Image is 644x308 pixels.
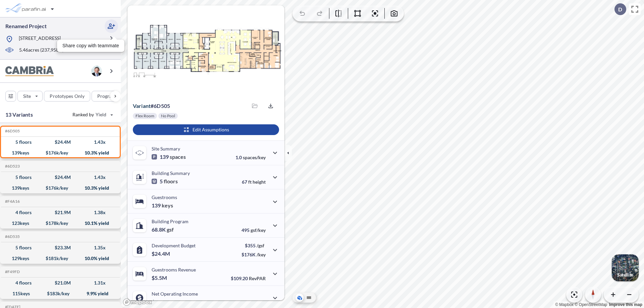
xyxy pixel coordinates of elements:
[617,272,633,278] p: Satellite
[91,66,102,76] img: user logo
[170,153,186,160] span: spaces
[44,91,90,102] button: Prototypes Only
[4,164,20,169] h5: Click to copy the code
[152,170,190,176] p: Building Summary
[609,302,642,307] a: Improve this map
[251,227,266,233] span: gsf/key
[152,250,171,257] p: $24.4M
[237,300,266,305] p: 45.0%
[4,234,20,239] h5: Click to copy the code
[612,254,639,281] img: Switcher Image
[62,42,119,49] p: Share copy with teammate
[4,129,20,133] h5: Click to copy the code
[123,298,152,306] a: Mapbox homepage
[92,91,128,102] button: Program
[152,194,177,200] p: Guestrooms
[305,294,313,302] button: Site Plan
[152,202,173,209] p: 139
[50,93,85,100] p: Prototypes Only
[133,103,151,109] span: Variant
[152,226,174,233] p: 68.8K
[152,291,198,297] p: Net Operating Income
[618,6,622,12] p: D
[257,252,266,257] span: /key
[96,111,107,118] span: Yield
[152,219,189,224] p: Building Program
[164,178,178,185] span: floors
[296,294,304,302] button: Aerial View
[241,252,266,257] p: $176K
[152,146,180,151] p: Site Summary
[152,178,178,185] p: 5
[67,109,117,120] button: Ranked by Yield
[19,47,64,54] p: 5.46 acres ( 237,958 sf)
[5,22,47,30] p: Renamed Project
[249,275,266,281] span: RevPAR
[5,66,54,76] img: BrandImage
[257,243,264,248] span: /gsf
[5,111,33,119] p: 13 Variants
[4,199,20,204] h5: Click to copy the code
[612,254,639,281] button: Switcher ImageSatellite
[193,126,229,133] p: Edit Assumptions
[235,155,266,160] p: 1.0
[555,302,574,307] a: Mapbox
[133,124,279,135] button: Edit Assumptions
[243,155,266,160] span: spaces/key
[19,35,61,43] p: [STREET_ADDRESS]
[251,300,266,305] span: margin
[152,267,196,272] p: Guestrooms Revenue
[162,202,173,209] span: keys
[248,179,252,185] span: ft
[23,93,31,100] p: Site
[136,113,154,119] p: Flex Room
[241,243,266,248] p: $355
[152,274,168,281] p: $5.5M
[167,226,174,233] span: gsf
[152,299,168,305] p: $2.5M
[97,93,116,100] p: Program
[161,113,175,119] p: No Pool
[242,179,266,185] p: 67
[133,103,170,109] p: # 6d505
[4,269,20,274] h5: Click to copy the code
[152,153,186,160] p: 139
[231,275,266,281] p: $109.20
[17,91,43,102] button: Site
[241,227,266,233] p: 495
[253,179,266,185] span: height
[152,243,196,248] p: Development Budget
[575,302,607,307] a: OpenStreetMap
